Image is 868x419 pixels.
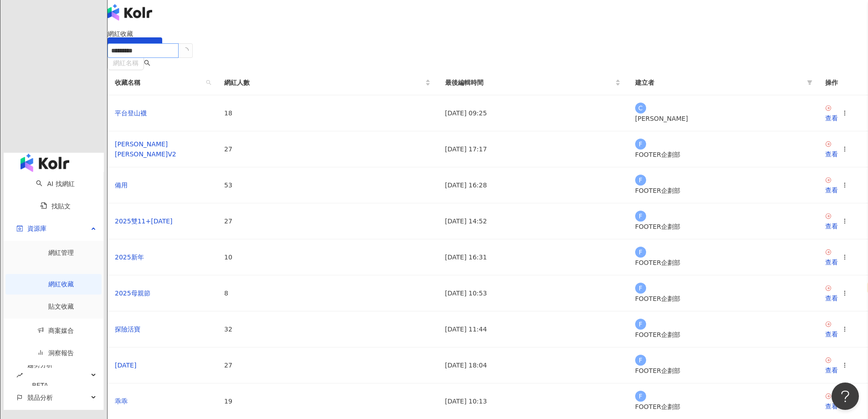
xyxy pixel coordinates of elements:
td: [DATE] 16:31 [438,239,628,275]
div: FOOTER企劃部 [635,402,811,412]
span: 資源庫 [27,218,46,239]
div: [PERSON_NAME] [635,114,811,124]
a: 查看 [825,285,838,303]
div: 查看 [825,185,838,195]
div: FOOTER企劃部 [635,186,811,196]
a: 網紅收藏 [48,280,74,288]
span: rise [16,372,23,378]
div: 查看 [825,149,838,159]
a: 平台登山襪 [115,109,147,117]
span: F [639,139,642,149]
div: FOOTER企劃部 [635,222,811,232]
span: 最後編輯時間 [445,78,613,88]
a: 查看 [825,248,838,267]
a: 備用 [115,181,128,189]
a: [PERSON_NAME][PERSON_NAME]V2 [115,140,176,158]
td: [DATE] 10:53 [438,275,628,311]
span: 32 [224,326,232,333]
a: 查看 [825,212,838,231]
span: 網紅人數 [224,78,423,88]
span: 27 [224,362,232,369]
td: [DATE] 16:28 [438,167,628,203]
td: [DATE] 14:52 [438,203,628,239]
span: filter [807,80,812,85]
a: 商案媒合 [37,327,74,334]
span: 趨勢分析 [27,355,53,396]
span: 27 [224,217,232,225]
span: search [144,60,150,66]
span: 27 [224,145,232,153]
span: 競品分析 [27,388,53,408]
img: logo [21,154,69,172]
div: FOOTER企劃部 [635,258,811,268]
a: 乖乖 [115,398,128,405]
a: 查看 [825,321,838,339]
span: 8 [224,290,228,297]
a: 查看 [825,104,838,123]
button: 建立收藏 [108,37,162,56]
span: 10 [224,253,232,261]
th: 網紅人數 [217,70,438,95]
span: F [639,319,642,329]
span: F [639,391,642,401]
a: 2025母親節 [115,290,150,297]
a: 找貼文 [41,202,71,210]
div: FOOTER企劃部 [635,150,811,160]
span: F [639,175,642,185]
a: 洞察報告 [37,349,74,357]
a: [DATE] [115,362,136,369]
div: FOOTER企劃部 [635,366,811,376]
th: 操作 [818,70,868,95]
img: logo [108,4,152,21]
span: search [204,76,213,89]
span: loading [182,47,189,54]
a: 2025雙11+[DATE] [115,217,173,225]
td: [DATE] 18:04 [438,347,628,383]
div: 查看 [825,401,838,411]
span: F [639,283,642,293]
a: 查看 [825,176,838,195]
a: 貼文收藏 [48,303,74,310]
a: searchAI 找網紅 [36,180,74,187]
span: 19 [224,398,232,405]
div: BETA [27,375,53,396]
span: 18 [224,109,232,117]
div: FOOTER企劃部 [635,294,811,304]
div: 網紅收藏 [108,30,868,37]
iframe: Help Scout Beacon - Open [832,383,859,410]
div: 查看 [825,257,838,267]
th: 最後編輯時間 [438,70,628,95]
td: [DATE] 17:17 [438,131,628,167]
span: 收藏名稱 [115,78,202,88]
a: 探險活寶 [115,326,140,333]
td: [DATE] 11:44 [438,311,628,347]
span: search [206,80,211,85]
div: 查看 [825,365,838,375]
a: 2025新年 [115,253,144,261]
span: F [639,247,642,257]
td: [DATE] 09:25 [438,95,628,131]
div: 查看 [825,329,838,339]
span: 建立者 [635,78,803,88]
span: F [639,355,642,365]
a: 網紅管理 [48,249,74,256]
a: 查看 [825,357,838,375]
a: 查看 [825,140,838,159]
span: filter [805,76,814,89]
span: F [639,211,642,221]
div: 查看 [825,221,838,231]
div: 查看 [825,293,838,303]
a: 查看 [825,393,838,411]
div: FOOTER企劃部 [635,330,811,340]
span: C [638,103,643,113]
span: 53 [224,181,232,189]
div: 查看 [825,113,838,123]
